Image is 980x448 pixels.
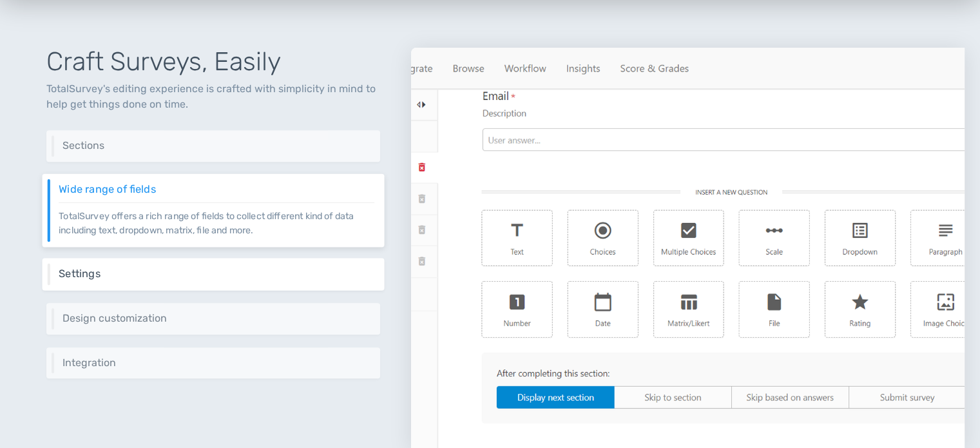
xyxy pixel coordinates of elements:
[59,184,374,195] h6: Wide range of fields
[59,202,374,237] p: TotalSurvey offers a rich range of fields to collect different kind of data including text, dropd...
[59,268,374,280] h6: Settings
[62,151,370,152] p: Sections are a great way to group related questions. You can also use them to setup a skip logic.
[62,140,370,151] h6: Sections
[62,313,370,324] h6: Design customization
[46,81,380,112] p: TotalSurvey's editing experience is crafted with simplicity in mind to help get things done on time.
[46,48,380,76] h1: Craft Surveys, Easily
[62,368,370,369] p: Integrate your survey virtually everywhere on your website using shortcode, or even with your app...
[59,280,374,280] p: Control different aspects of your survey via a set of settings like welcome & thank you message, ...
[62,357,370,369] h6: Integration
